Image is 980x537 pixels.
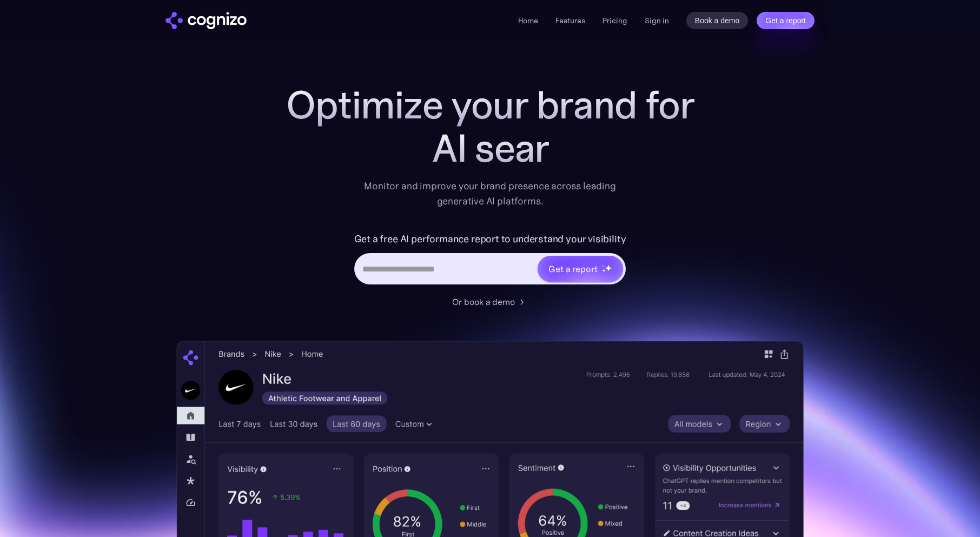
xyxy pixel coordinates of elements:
[165,12,247,29] img: cognizo logo
[354,230,626,290] form: Hero URL Input Form
[518,16,538,25] a: Home
[452,295,528,308] a: Or book a demo
[602,16,627,25] a: Pricing
[602,269,606,273] img: star
[537,255,624,283] a: Get a reportstarstarstar
[357,178,623,209] div: Monitor and improve your brand presence across leading generative AI platforms.
[452,295,515,308] div: Or book a demo
[548,262,597,275] div: Get a report
[605,264,612,271] img: star
[274,127,706,170] div: AI sear
[165,12,247,29] a: home
[686,12,749,29] a: Book a demo
[757,12,815,29] a: Get a report
[645,14,669,27] a: Sign in
[602,265,604,267] img: star
[274,83,706,127] h1: Optimize your brand for
[354,230,626,248] label: Get a free AI performance report to understand your visibility
[555,16,585,25] a: Features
